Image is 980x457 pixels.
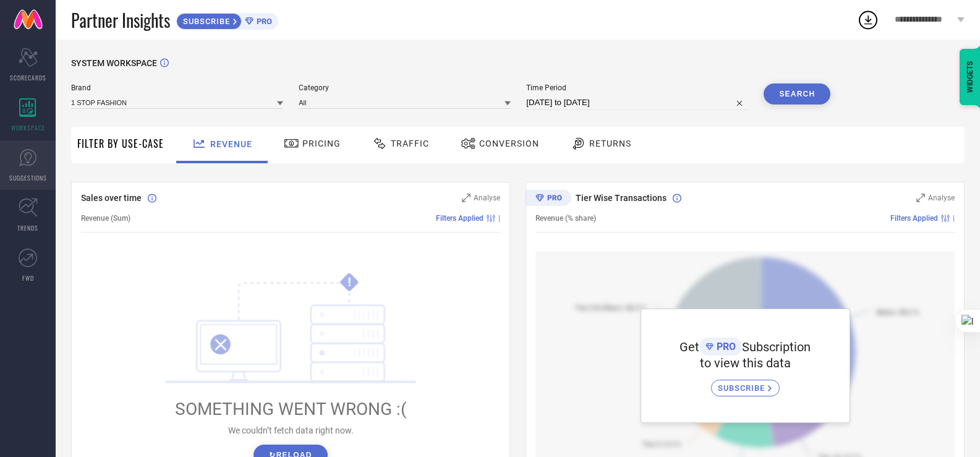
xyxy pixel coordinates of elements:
[177,17,233,26] span: SUBSCRIBE
[928,194,955,202] span: Analyse
[498,214,500,223] span: |
[953,214,955,223] span: |
[10,73,46,82] span: SCORECARDS
[576,193,667,203] span: Tier Wise Transactions
[711,370,780,396] a: SUBSCRIBE
[391,139,429,148] span: Traffic
[700,356,791,370] span: to view this data
[22,273,34,283] span: FWD
[535,214,596,223] span: Revenue (% share)
[175,399,407,419] span: SOMETHING WENT WRONG :(
[299,83,511,92] span: Category
[718,383,768,393] span: SUBSCRIBE
[176,10,278,30] a: SUBSCRIBEPRO
[479,139,539,148] span: Conversion
[680,340,699,354] span: Get
[302,139,341,148] span: Pricing
[228,425,354,435] span: We couldn’t fetch data right now.
[77,136,164,151] span: Filter By Use-Case
[17,223,38,233] span: TRENDS
[81,214,130,223] span: Revenue (Sum)
[526,95,748,110] input: Select time period
[71,58,157,68] span: SYSTEM WORKSPACE
[890,214,938,223] span: Filters Applied
[474,194,500,202] span: Analyse
[462,194,471,202] svg: Zoom
[71,83,283,92] span: Brand
[436,214,484,223] span: Filters Applied
[9,173,47,182] span: SUGGESTIONS
[254,17,272,26] span: PRO
[764,83,830,105] button: Search
[11,123,45,132] span: WORKSPACE
[348,275,351,289] tspan: !
[526,83,748,92] span: Time Period
[714,341,736,352] span: PRO
[742,340,811,354] span: Subscription
[210,139,252,149] span: Revenue
[526,190,571,208] div: Premium
[589,139,631,148] span: Returns
[916,194,925,202] svg: Zoom
[857,9,879,31] div: Open download list
[71,7,170,33] span: Partner Insights
[81,193,142,203] span: Sales over time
